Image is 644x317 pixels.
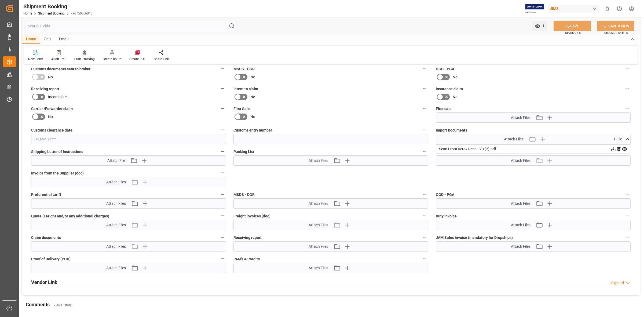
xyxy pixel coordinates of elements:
input: Search Fields [25,21,237,31]
span: No [48,114,53,120]
button: RMA's & Credits [421,255,428,262]
div: Create PDF [129,57,146,61]
span: No [453,74,458,80]
span: Carrier /Forwarder claim [31,106,73,112]
span: No [250,114,255,120]
span: Master [PERSON_NAME] of Lading (doc) [436,149,504,155]
button: show 0 new notifications [601,3,613,15]
button: Help Center [613,3,625,15]
div: Shipment Booking [23,2,93,10]
span: OGD - PGA [436,192,454,198]
span: Freight invoices (doc) [233,213,270,219]
span: MSDS - DGR [233,66,255,72]
span: Customs documents sent to broker [31,66,90,72]
button: Preferential tariff [219,191,226,198]
span: Intent to claim [233,86,258,92]
span: No [48,74,53,80]
span: Preferential tariff [31,192,61,198]
button: JAM Sales invoice (mandatory for Dropships) [624,234,631,241]
button: Packing List [421,148,428,155]
span: Import Documents [436,127,467,133]
span: Customs entry number [233,127,272,133]
span: 1 File [613,136,622,142]
img: Exertis%20JAM%20-%20Email%20Logo.jpg_1722504956.jpg [525,4,544,13]
button: Proof of Delivery (POD) [219,255,226,262]
div: Home [22,35,40,44]
span: Receiving report [233,235,262,241]
button: JIMS [548,3,601,14]
span: Attach Files [511,158,530,163]
div: Expand [611,280,624,286]
button: Duty invoice [624,212,631,219]
span: First Sale [233,106,250,112]
button: MSDS - DGR [421,191,428,198]
span: Invoice from the Supplier (doc) [31,170,84,176]
span: Quote (Freight and/or any additional charges) [31,213,109,219]
a: Shipment Booking [38,12,65,15]
button: OGD - PGA [624,191,631,198]
button: Claim documents [219,234,226,241]
button: SAVE & NEW [597,21,634,31]
span: Attach Files [106,179,126,185]
button: Freight invoices (doc) [421,212,428,219]
button: Shipping Letter of Instructions [219,148,226,155]
a: View History [53,303,72,307]
button: First Sale [421,105,428,112]
span: JAM Sales invoice (mandatory for Dropships) [436,235,513,241]
span: MSDS - DGR [233,192,255,198]
button: Insurance claim [624,85,631,92]
span: Proof of Delivery (POD) [31,256,71,262]
span: Attach Files [309,265,328,271]
div: JIMS [548,5,599,13]
div: Start Tracking [74,57,95,61]
h2: Vendor Link [31,279,57,286]
button: OGD - PGA [624,65,631,72]
div: Email [55,35,73,44]
span: Attach Files [309,201,328,206]
button: Quote (Freight and/or any additional charges) [219,212,226,219]
span: No [250,74,255,80]
span: Packing List [233,149,254,155]
span: Ctrl/CMD + S [565,31,581,35]
span: Attach File [107,158,125,163]
button: Carrier /Forwarder claim [219,105,226,112]
span: Attach Files [106,222,126,228]
button: Intent to claim [421,85,428,92]
span: Attach Files [106,201,126,206]
button: Customs clearance date [219,126,226,133]
span: First sale [436,106,452,112]
button: Customs entry number [421,126,428,133]
span: Customs clearance date [31,127,72,133]
div: Share Link [154,57,169,61]
button: Import Documents [624,126,631,133]
span: Attach Files [309,244,328,249]
div: Scan From Xerox Rece...20 (2).pdf [439,146,627,152]
div: Create Route [103,57,121,61]
span: Attach Files [106,265,126,271]
span: Attach Files [106,244,126,249]
span: Shipping Letter of Instructions [31,149,83,155]
span: Attach Files [309,222,328,228]
button: Receiving report [219,85,226,92]
span: Claim documents [31,235,61,241]
button: Customs documents sent to broker [219,65,226,72]
button: Receiving report [421,234,428,241]
span: Attach Files [504,136,524,142]
button: Invoice from the Supplier (doc) [219,169,226,176]
span: OGD - PGA [436,66,454,72]
span: RMA's & Credits [233,256,260,262]
button: First sale [624,105,631,112]
div: Audit Trail [51,57,66,61]
span: No [250,94,255,100]
div: Edit [40,35,55,44]
span: Duty invoice [436,213,457,219]
span: Attach Files [511,201,530,206]
span: Attach Files [511,115,530,121]
div: New Form [28,57,43,61]
button: open menu [532,21,547,31]
span: 1 [540,24,544,28]
span: Insurance claim [436,86,463,92]
button: MSDS - DGR [421,65,428,72]
input: DD.MM.YYYY [31,134,226,144]
span: Incomplete [48,94,67,100]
